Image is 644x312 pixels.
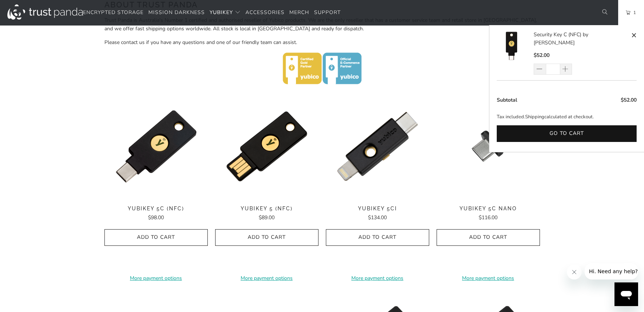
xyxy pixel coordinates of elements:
span: $134.00 [368,214,387,221]
img: YubiKey 5Ci - Trust Panda [326,95,429,198]
span: Add to Cart [112,234,200,241]
img: YubiKey 5C (NFC) - Trust Panda [104,95,208,198]
a: YubiKey 5 (NFC) - Trust Panda YubiKey 5 (NFC) - Trust Panda [215,95,318,198]
span: YubiKey 5C (NFC) [104,206,208,212]
span: Encrypted Storage [83,9,144,16]
a: Support [314,4,341,21]
iframe: Message from company [585,263,638,279]
span: Merch [289,9,309,16]
span: Support [314,9,341,16]
span: $52.00 [534,52,550,59]
a: Encrypted Storage [83,4,144,21]
img: YubiKey 5 (NFC) - Trust Panda [215,95,318,198]
span: Add to Cart [223,234,311,241]
a: YubiKey 5Ci - Trust Panda YubiKey 5Ci - Trust Panda [326,95,429,198]
img: Trust Panda Australia [7,4,83,20]
span: $52.00 [621,96,637,104]
span: YubiKey 5Ci [326,206,429,212]
a: YubiKey 5C (NFC) - Trust Panda YubiKey 5C (NFC) - Trust Panda [104,95,208,198]
span: Subtotal [497,96,517,104]
a: YubiKey 5Ci $134.00 [326,206,429,222]
p: Please contact us if you have any questions and one of our friendly team can assist. [104,38,540,47]
a: Accessories [245,4,285,21]
summary: YubiKey [210,4,241,21]
span: $89.00 [259,214,275,221]
button: Go to cart [497,125,637,142]
iframe: Close message [567,265,582,279]
span: 1 [630,9,636,17]
a: Mission Darkness [148,4,205,21]
span: YubiKey 5 (NFC) [215,206,318,212]
button: Add to Cart [326,229,429,246]
span: Add to Cart [334,234,421,241]
a: YubiKey 5 (NFC) $89.00 [215,206,318,222]
a: Security Key C (NFC) by Yubico [497,31,534,75]
img: Security Key C (NFC) by Yubico [497,31,526,60]
a: YubiKey 5C (NFC) $98.00 [104,206,208,222]
button: Add to Cart [215,229,318,246]
button: Add to Cart [104,229,208,246]
a: Security Key C (NFC) by [PERSON_NAME] [534,31,629,47]
a: YubiKey 5C Nano - Trust Panda YubiKey 5C Nano - Trust Panda [437,95,540,198]
span: $116.00 [479,214,497,221]
a: More payment options [437,274,540,282]
span: Mission Darkness [148,9,205,16]
img: YubiKey 5C Nano - Trust Panda [437,95,540,198]
button: Add to Cart [437,229,540,246]
a: More payment options [215,274,318,282]
p: Tax included. calculated at checkout. [497,113,637,121]
a: YubiKey 5C Nano $116.00 [437,206,540,222]
a: More payment options [326,274,429,282]
span: YubiKey [210,9,233,16]
iframe: Button to launch messaging window [614,282,638,306]
a: More payment options [104,274,208,282]
span: YubiKey 5C Nano [437,206,540,212]
span: Add to Cart [444,234,532,241]
a: Shipping [525,113,544,121]
span: Accessories [245,9,285,16]
span: $98.00 [148,214,164,221]
nav: Translation missing: en.navigation.header.main_nav [83,4,341,21]
a: Merch [289,4,309,21]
